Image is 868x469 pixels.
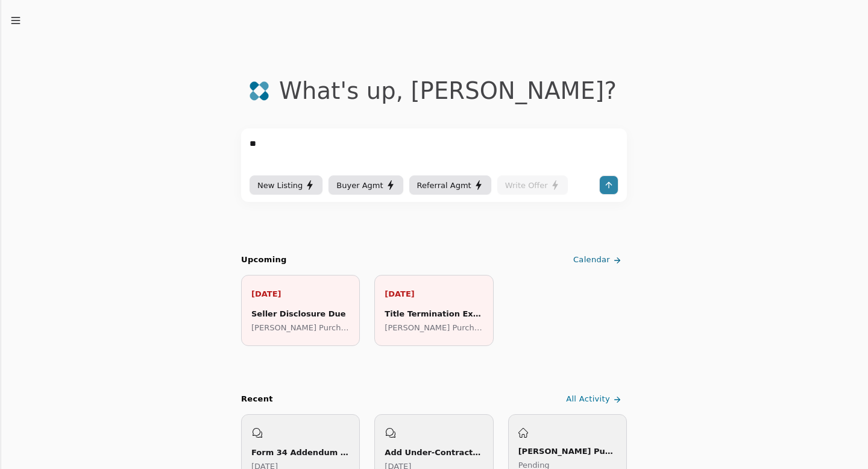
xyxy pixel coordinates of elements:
div: Add Under-Contract Transaction in Desk [385,446,483,459]
span: Referral Agmt [417,179,471,192]
h2: Upcoming [241,254,287,266]
button: New Listing [250,175,322,195]
div: [PERSON_NAME] Purchase (7th Place) [518,445,617,458]
div: Seller Disclosure Due [251,307,350,320]
a: All Activity [564,389,627,409]
button: Buyer Agmt [329,175,403,195]
a: [DATE]Seller Disclosure Due[PERSON_NAME] Purchase (7th Place) [241,275,360,346]
span: Buyer Agmt [336,179,383,192]
p: [DATE] [385,288,483,300]
div: New Listing [257,179,315,192]
span: All Activity [566,393,610,406]
div: Form 34 Addendum Drafting [251,446,350,459]
img: logo [249,81,269,101]
p: [DATE] [251,288,350,300]
a: [DATE]Title Termination Expires[PERSON_NAME] Purchase (7th Place) [374,275,493,346]
p: [PERSON_NAME] Purchase (7th Place) [251,321,350,334]
div: Recent [241,393,273,406]
a: Calendar [571,250,627,270]
span: Calendar [573,254,610,266]
div: Title Termination Expires [385,307,483,320]
button: Referral Agmt [409,175,491,195]
p: [PERSON_NAME] Purchase (7th Place) [385,321,483,334]
div: What's up , [PERSON_NAME] ? [279,77,617,104]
